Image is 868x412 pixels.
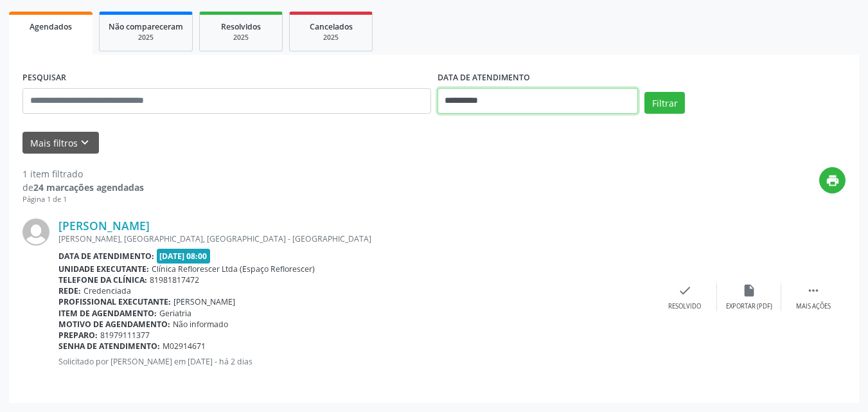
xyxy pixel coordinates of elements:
button: print [819,167,846,193]
i:  [806,283,820,298]
span: Agendados [30,21,72,32]
span: Clínica Reflorescer Ltda (Espaço Reflorescer) [152,264,315,274]
b: Preparo: [58,330,98,341]
i: keyboard_arrow_down [78,136,92,150]
button: Mais filtroskeyboard_arrow_down [22,132,99,154]
b: Data de atendimento: [58,251,154,262]
div: de [22,181,144,194]
b: Telefone da clínica: [58,274,147,285]
i: insert_drive_file [742,283,756,298]
span: [PERSON_NAME] [173,296,235,307]
span: M02914671 [163,341,206,352]
i: print [826,174,840,188]
div: Página 1 de 1 [22,194,144,205]
label: DATA DE ATENDIMENTO [438,68,530,88]
i: check [678,283,692,298]
span: 81979111377 [100,330,150,341]
b: Item de agendamento: [58,308,157,319]
div: [PERSON_NAME], [GEOGRAPHIC_DATA], [GEOGRAPHIC_DATA] - [GEOGRAPHIC_DATA] [58,233,653,244]
b: Rede: [58,285,81,296]
div: 2025 [109,33,183,42]
b: Profissional executante: [58,296,171,307]
b: Senha de atendimento: [58,341,160,352]
div: 1 item filtrado [22,167,144,181]
div: 2025 [209,33,273,42]
img: img [22,219,49,246]
span: Não informado [173,319,228,330]
span: [DATE] 08:00 [157,249,211,264]
span: Credenciada [84,285,131,296]
b: Unidade executante: [58,264,149,274]
div: Exportar (PDF) [726,302,772,311]
div: Resolvido [668,302,701,311]
b: Motivo de agendamento: [58,319,170,330]
span: 81981817472 [150,274,199,285]
span: Não compareceram [109,21,183,32]
span: Geriatria [159,308,191,319]
span: Cancelados [310,21,353,32]
div: 2025 [299,33,363,42]
strong: 24 marcações agendadas [33,181,144,193]
label: PESQUISAR [22,68,66,88]
span: Resolvidos [221,21,261,32]
p: Solicitado por [PERSON_NAME] em [DATE] - há 2 dias [58,356,653,367]
button: Filtrar [644,92,685,114]
a: [PERSON_NAME] [58,219,150,233]
div: Mais ações [796,302,831,311]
